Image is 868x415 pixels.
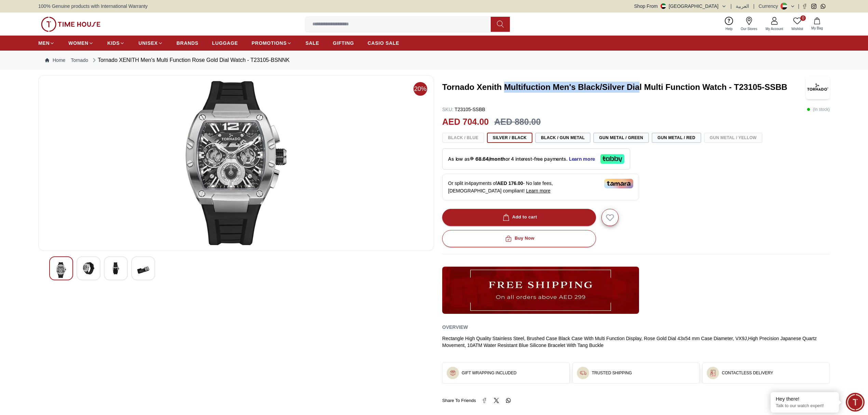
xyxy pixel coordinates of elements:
button: Gun Metal / Green [593,133,649,143]
p: ( In stock ) [807,106,830,113]
span: WOMEN [68,40,89,46]
div: Tornado XENITH Men's Multi Function Rose Gold Dial Watch - T23105-BSNNK [91,56,290,64]
a: GIFTING [333,37,354,49]
span: Share To Friends [442,397,476,404]
img: Tornado XENITH Men's Multi Function Rose Gold Dial Watch - T23105-BSNNK [55,262,67,278]
div: Hey there! [776,396,834,402]
span: 100% Genuine products with International Warranty [38,3,148,10]
img: ... [709,370,716,376]
span: MEN [38,40,50,46]
a: MEN [38,37,55,49]
a: Facebook [802,4,807,9]
p: Talk to our watch expert! [776,403,834,409]
p: T23105-SSBB [442,106,485,113]
button: العربية [736,3,749,10]
button: Add to cart [442,209,596,226]
img: ... [41,17,100,32]
a: WOMEN [68,37,94,49]
span: PROMOTIONS [252,40,287,46]
a: CASIO SALE [368,37,399,49]
img: Tornado XENITH Men's Multi Function Rose Gold Dial Watch - T23105-BSNNK [44,81,428,245]
a: KIDS [107,37,125,49]
span: 0 [800,15,806,21]
span: UNISEX [138,40,158,46]
span: LUGGAGE [212,40,238,46]
div: Rectangle High Quality Stainless Steel, Brushed Case Black Case With Multi Function Display, Rose... [442,335,830,349]
img: Tornado XENITH Men's Multi Function Rose Gold Dial Watch - T23105-BSNNK [82,262,95,275]
a: Whatsapp [820,4,826,9]
h2: AED 704.00 [442,116,489,129]
button: My Bag [807,16,827,32]
a: Tornado [71,57,88,64]
a: Home [45,57,65,64]
span: Wishlist [789,26,806,31]
div: Buy Now [504,235,534,242]
img: ... [580,370,586,376]
a: PROMOTIONS [252,37,292,49]
h2: Overview [442,322,468,332]
img: Tornado XENITH Men's Multi Function Rose Gold Dial Watch - T23105-BSNNK [110,262,122,275]
span: 20% [413,82,427,96]
span: My Account [763,26,786,31]
span: My Bag [809,26,826,31]
a: Help [721,15,737,33]
img: Tornado Xenith Multifuction Men's Black/Silver Dial Multi Function Watch - T23105-SSBB [806,75,830,99]
h3: AED 880.00 [494,116,541,129]
nav: Breadcrumb [38,51,830,70]
button: Silver / Black [487,133,532,143]
a: 0Wishlist [787,15,807,33]
span: KIDS [107,40,120,46]
span: | [798,3,799,10]
a: UNISEX [138,37,163,49]
span: AED 176.00 [497,180,523,186]
img: Tamara [604,179,633,188]
img: Tornado XENITH Men's Multi Function Rose Gold Dial Watch - T23105-BSNNK [137,262,149,278]
a: LUGGAGE [212,37,238,49]
h3: GIFT WRAPPING INCLUDED [462,370,516,376]
span: SALE [306,40,319,46]
span: | [731,3,732,10]
h3: TRUSTED SHIPPING [592,370,632,376]
div: Chat Widget [846,393,865,412]
span: Our Stores [738,26,760,31]
a: SALE [306,37,319,49]
h3: Tornado Xenith Multifuction Men's Black/Silver Dial Multi Function Watch - T23105-SSBB [442,82,798,93]
span: CASIO SALE [368,40,399,46]
button: Gun Metal / Red [652,133,701,143]
img: United Arab Emirates [661,3,666,9]
div: Currency [759,3,781,10]
span: | [753,3,755,10]
img: ... [449,370,456,376]
div: Add to cart [501,213,537,221]
a: Instagram [811,4,816,9]
img: ... [442,267,639,314]
span: SKU : [442,107,453,112]
button: Shop From[GEOGRAPHIC_DATA] [634,3,727,10]
span: Help [723,26,735,31]
a: BRANDS [177,37,199,49]
button: Black / Gun Metal [535,133,591,143]
span: Learn more [526,188,551,193]
button: Buy Now [442,230,596,247]
h3: CONTACTLESS DELIVERY [722,370,773,376]
a: Our Stores [737,15,761,33]
div: Or split in 4 payments of - No late fees, [DEMOGRAPHIC_DATA] compliant! [442,174,639,200]
span: BRANDS [177,40,199,46]
span: GIFTING [333,40,354,46]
